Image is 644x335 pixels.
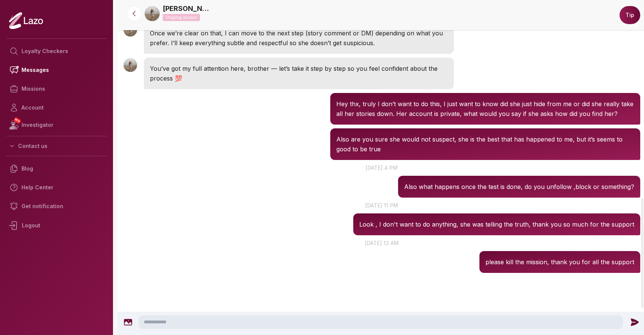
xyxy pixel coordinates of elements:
[336,134,634,154] p: Also are you sure she would not suspect, she is the best that has happened to me, but it’s seems ...
[6,61,107,79] a: Messages
[150,64,448,83] p: You’ve got my full attention here, brother — let’s take it step by step so you feel confident abo...
[6,79,107,98] a: Missions
[404,182,634,192] p: Also what happens once the test is done, do you unfollow ,block or something?
[145,6,160,21] img: b10d8b60-ea59-46b8-b99e-30469003c990
[6,117,107,133] a: NEWInvestigator
[6,197,107,216] a: Get notification
[13,117,21,124] span: NEW
[6,139,107,153] button: Contact us
[6,159,107,178] a: Blog
[6,178,107,197] a: Help Center
[359,219,634,229] p: Look , I don't want to do anything, she was telling the truth, thank you so much for the support
[6,42,107,61] a: Loyalty Checkers
[6,216,107,235] div: Logout
[620,6,640,24] button: Tip
[150,28,448,48] p: Once we’re clear on that, I can move to the next step (story comment or DM) depending on what you...
[336,99,634,119] p: Hey thx, truly I don’t want to do this, I just want to know did she just hide from me or did she ...
[6,98,107,117] a: Account
[163,3,212,14] a: [PERSON_NAME]
[485,257,634,267] p: please kill the mission, thank you for all the support
[163,14,200,21] p: Ongoing mission
[124,58,137,72] img: User avatar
